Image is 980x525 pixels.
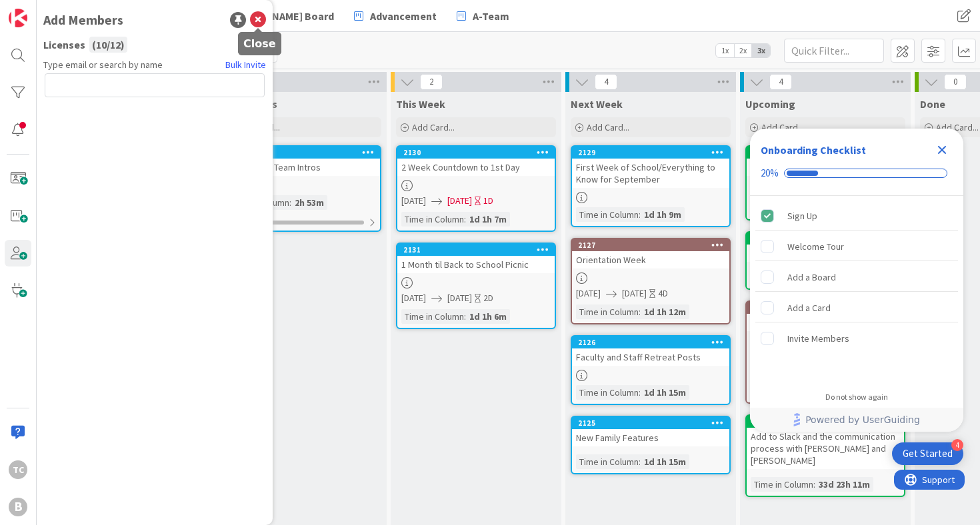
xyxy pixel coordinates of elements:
div: 2133 [747,147,904,159]
div: New App Roll Out [747,245,904,262]
a: 2129First Week of School/Everything to Know for SeptemberTime in Column:1d 1h 9m [571,145,731,227]
div: Add a Card [787,300,831,316]
input: Quick Filter... [784,39,884,63]
div: 1d 1h 15m [641,385,689,400]
div: Get Started [903,447,953,460]
div: Invite Members is incomplete. [755,324,958,353]
span: Advancement [370,8,437,24]
span: Done [920,97,945,111]
div: Footer [750,408,963,432]
div: Time in Column [401,212,464,227]
div: 1d 1h 12m [641,304,689,319]
div: Invite Members [787,330,849,346]
span: [PERSON_NAME] Board [222,8,334,24]
span: 3x [752,44,770,57]
div: 2133Back to School Picnic Advertising [747,147,904,176]
img: Visit kanbanzone.com [9,9,27,27]
div: 1D [483,194,493,208]
a: A-Team [449,4,517,28]
div: 2125New Family Features [572,417,729,446]
span: : [639,454,641,469]
div: First Week of School/Everything to Know for September [572,159,729,188]
span: 2x [734,44,752,57]
div: Add a Board [787,269,836,285]
div: 2127 [578,241,729,250]
span: Upcoming [745,97,795,111]
div: Faculty and Team Intros [223,159,380,176]
div: 21311 Month til Back to School Picnic [397,244,555,273]
div: Add a Card is incomplete. [755,293,958,322]
span: [DATE] [401,291,426,305]
div: 2136 [229,148,380,157]
a: 2127Orientation Week[DATE][DATE]4DTime in Column:1d 1h 12m [571,238,731,324]
div: Time in Column [576,454,639,469]
div: 2130 [397,147,555,159]
h5: Close [243,37,276,50]
div: Checklist progress: 20% [761,167,953,179]
a: Advancement [346,4,445,28]
span: 0 [944,74,967,90]
span: 2 [420,74,443,90]
div: Time in Column [751,477,813,492]
div: Fall Fest/Open House [747,314,904,331]
div: 2125 [572,417,729,429]
span: A-Team [473,8,509,24]
div: 2126Faculty and Staff Retreat Posts [572,336,729,366]
span: Type email or search by name [43,58,163,72]
div: Add to Slack and the communication process with [PERSON_NAME] and [PERSON_NAME] [747,428,904,469]
span: [DATE] [576,286,601,300]
div: Do not show again [825,392,888,402]
div: 2129First Week of School/Everything to Know for September [572,147,729,188]
div: Time in Column [401,309,464,324]
div: Back to School Picnic Advertising [747,159,904,176]
div: Sign Up is complete. [755,201,958,231]
span: : [639,385,641,400]
div: Orientation Week [572,251,729,268]
div: 2130 [403,148,555,157]
div: New Family Features [572,429,729,446]
span: : [464,309,466,324]
div: Add Members [43,10,123,30]
div: 2136Faculty and Team Intros [223,147,380,176]
a: 2136Faculty and Team IntrosTime in Column:2h 53m0/4 [221,145,381,232]
div: 1d 1h 15m [641,454,689,469]
div: 2128Fall Fest/Open House [747,302,904,331]
a: 21311 Month til Back to School Picnic[DATE][DATE]2DTime in Column:1d 1h 6m [396,243,556,329]
span: Licenses [43,37,85,53]
span: Next Week [571,97,623,111]
div: 1 Month til Back to School Picnic [397,256,555,273]
div: Open Get Started checklist, remaining modules: 4 [892,442,963,465]
a: Powered by UserGuiding [757,408,957,432]
div: 2127 [572,239,729,251]
div: 1d 1h 6m [466,309,510,324]
div: Onboarding Checklist [761,142,866,158]
div: 2127Orientation Week [572,239,729,268]
span: : [289,195,291,210]
div: Welcome Tour [787,239,844,255]
div: 4 [951,439,963,451]
span: Support [28,2,61,18]
span: 1x [716,44,734,57]
div: 2131 [403,245,555,255]
div: B [9,498,27,516]
div: ( 10 / 12 ) [89,37,127,53]
div: Time in Column [576,304,639,319]
div: 2131 [397,244,555,256]
div: 2126 [578,338,729,347]
a: 2036Add to Slack and the communication process with [PERSON_NAME] and [PERSON_NAME]Time in Column... [745,414,905,497]
span: : [464,212,466,227]
div: Add a Board is incomplete. [755,262,958,292]
div: 33d 23h 11m [815,477,873,492]
a: 2126Faculty and Staff Retreat PostsTime in Column:1d 1h 15m [571,335,731,405]
div: Welcome Tour is incomplete. [755,232,958,261]
div: 1d 1h 9m [641,207,685,222]
div: 2136 [223,147,380,159]
div: 2D [483,291,493,305]
span: [DATE] [622,286,647,300]
div: 2132New App Roll Out [747,233,904,262]
div: Close Checklist [931,139,953,161]
span: Add Card... [936,121,979,133]
span: 4 [769,74,792,90]
a: 2125New Family FeaturesTime in Column:1d 1h 15m [571,416,731,474]
span: This Week [396,97,445,111]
